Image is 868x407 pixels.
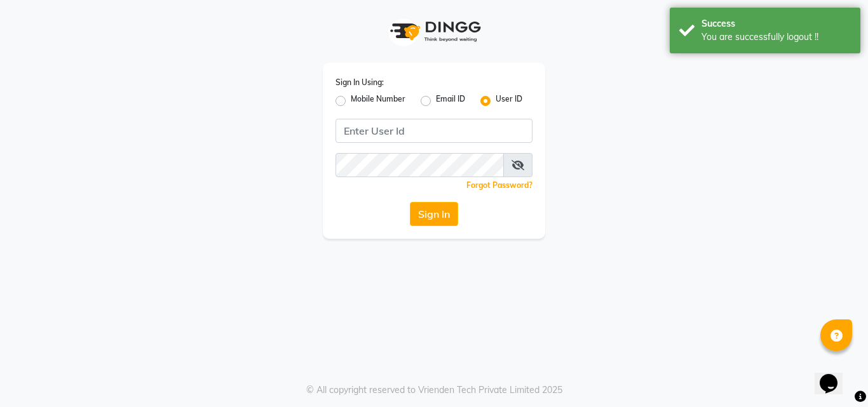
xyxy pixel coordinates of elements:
[496,93,522,109] label: User ID
[351,93,405,109] label: Mobile Number
[466,180,532,190] a: Forgot Password?
[336,119,532,143] input: Username
[336,77,384,88] label: Sign In Using:
[383,13,485,50] img: logo1.svg
[336,153,504,177] input: Username
[436,93,465,109] label: Email ID
[815,356,855,394] iframe: chat widget
[702,30,851,44] div: You are successfully logout !!
[410,202,458,226] button: Sign In
[702,17,851,30] div: Success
